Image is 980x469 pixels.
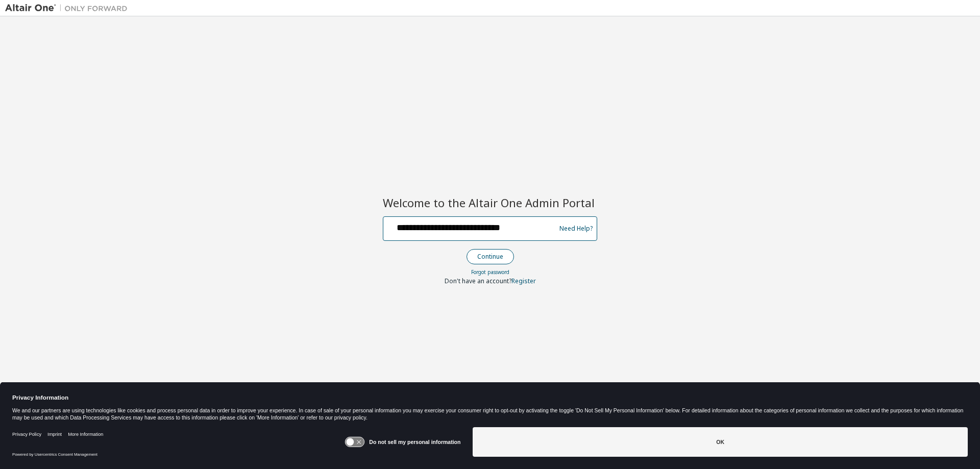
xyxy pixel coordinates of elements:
a: Forgot password [471,268,509,276]
img: Altair One [5,3,133,13]
a: Need Help? [559,228,593,229]
span: Don't have an account? [445,277,511,285]
button: Continue [467,249,514,264]
h2: Welcome to the Altair One Admin Portal [383,195,597,210]
a: Register [511,277,536,285]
